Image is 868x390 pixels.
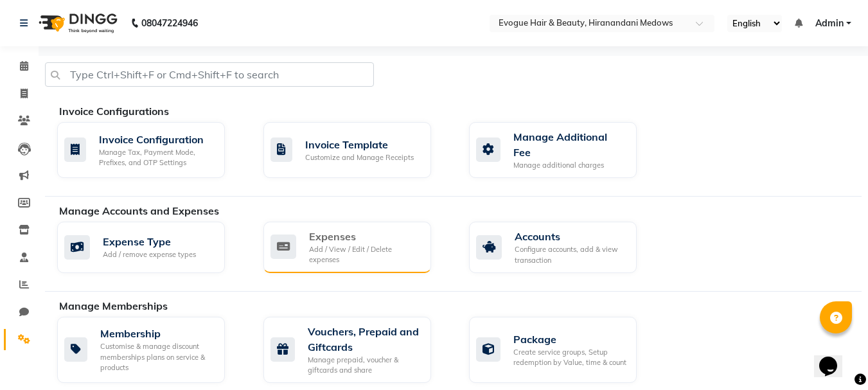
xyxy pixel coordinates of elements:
a: Vouchers, Prepaid and GiftcardsManage prepaid, voucher & giftcards and share [263,317,450,383]
img: logo [33,5,121,41]
a: Invoice ConfigurationManage Tax, Payment Mode, Prefixes, and OTP Settings [57,122,244,178]
div: Create service groups, Setup redemption by Value, time & count [513,347,626,368]
div: Invoice Configuration [99,132,215,147]
input: Type Ctrl+Shift+F or Cmd+Shift+F to search [45,62,374,87]
a: Invoice TemplateCustomize and Manage Receipts [263,122,450,178]
a: ExpensesAdd / View / Edit / Delete expenses [263,222,450,273]
a: PackageCreate service groups, Setup redemption by Value, time & count [469,317,656,383]
div: Configure accounts, add & view transaction [515,244,626,265]
div: Invoice Template [305,137,414,152]
div: Manage prepaid, voucher & giftcards and share [308,355,421,376]
div: Manage Additional Fee [513,129,626,160]
div: Accounts [515,229,626,244]
a: AccountsConfigure accounts, add & view transaction [469,222,656,273]
div: Add / remove expense types [103,249,196,260]
div: Expenses [309,229,421,244]
div: Expense Type [103,234,196,249]
a: MembershipCustomise & manage discount memberships plans on service & products [57,317,244,383]
span: Admin [815,17,844,30]
div: Package [513,332,626,347]
div: Manage Tax, Payment Mode, Prefixes, and OTP Settings [99,147,215,168]
div: Membership [100,326,215,341]
iframe: chat widget [814,339,855,377]
b: 08047224946 [141,5,198,41]
div: Vouchers, Prepaid and Giftcards [308,324,421,355]
div: Add / View / Edit / Delete expenses [309,244,421,265]
div: Customise & manage discount memberships plans on service & products [100,341,215,373]
div: Customize and Manage Receipts [305,152,414,163]
a: Expense TypeAdd / remove expense types [57,222,244,273]
a: Manage Additional FeeManage additional charges [469,122,656,178]
div: Manage additional charges [513,160,626,171]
